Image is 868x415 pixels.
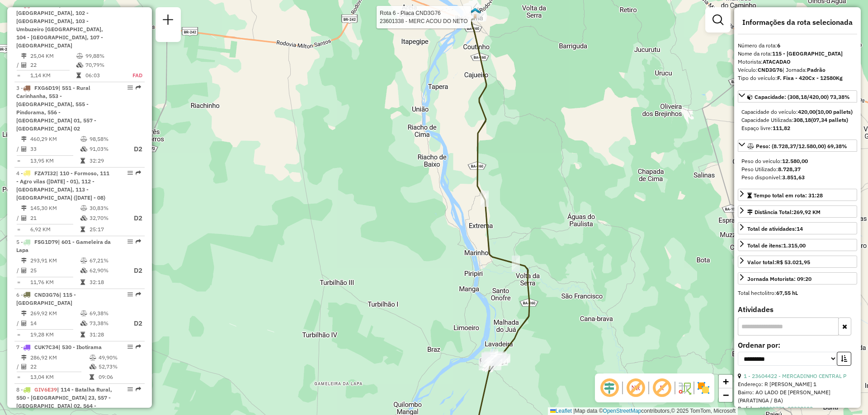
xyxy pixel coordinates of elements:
td: 99,88% [85,51,123,61]
i: Total de Atividades [21,321,27,326]
div: Nome da rota: [738,50,857,58]
i: Tempo total em rota [80,332,85,337]
span: | 601 - Gameleira da Lapa [16,238,111,253]
td: 09:06 [98,373,141,382]
div: Peso disponível: [741,173,854,182]
span: 4 - [16,170,109,201]
td: 49,90% [98,353,141,362]
i: Distância Total [21,53,27,59]
div: Jornada Motorista: 09:20 [747,275,811,283]
i: % de utilização da cubagem [90,364,96,369]
strong: 14 [797,225,803,232]
i: % de utilização do peso [90,355,96,360]
i: Tempo total em rota [80,158,85,163]
strong: 1.315,00 [783,242,806,249]
span: FXG6D19 [34,84,58,91]
div: Total de itens: [747,242,806,250]
td: 25,04 KM [30,51,76,61]
span: 6 - [16,291,76,306]
td: / [16,318,21,329]
em: Rota exportada [136,344,141,350]
i: % de utilização da cubagem [80,268,87,273]
strong: 420,00 [798,108,816,115]
td: = [16,373,21,382]
a: 1 - 23604422 - MERCADINHO CENTRAL P [744,373,846,379]
em: Rota exportada [136,387,141,392]
td: 145,30 KM [30,204,80,213]
td: 06:03 [85,71,123,80]
i: Tempo total em rota [80,227,85,232]
td: 269,92 KM [30,309,80,318]
span: FSG1D79 [34,238,58,245]
span: Exibir NR [625,377,646,399]
img: Fluxo de ruas [677,381,692,395]
span: − [723,389,729,401]
em: Opções [127,85,133,90]
i: Total de Atividades [21,268,27,273]
td: 91,03% [89,144,125,155]
i: % de utilização do peso [80,258,87,263]
i: Distância Total [21,205,27,211]
td: 13,95 KM [30,156,80,165]
td: / [16,61,21,70]
span: | Jornada: [783,66,826,73]
div: Peso Utilizado: [741,165,854,173]
div: Map data © contributors,© 2025 TomTom, Microsoft [548,407,738,415]
td: / [16,265,21,276]
td: = [16,71,21,80]
span: Total de atividades: [747,225,803,232]
em: Rota exportada [136,170,141,176]
td: 22 [30,362,89,371]
span: Peso: (8.728,37/12.580,00) 69,38% [756,143,847,149]
div: Espaço livre: [741,124,854,132]
i: % de utilização da cubagem [80,321,87,326]
strong: 115 - [GEOGRAPHIC_DATA] [772,50,843,57]
a: Tempo total em rota: 31:28 [738,189,857,201]
i: Total de Atividades [21,62,27,68]
span: 3 - [16,84,96,132]
span: CUK7C34 [34,344,58,350]
div: Capacidade do veículo: [741,108,854,116]
a: OpenStreetMap [603,408,642,414]
strong: (10,00 pallets) [816,108,853,115]
div: Distância Total: [747,208,821,216]
i: % de utilização da cubagem [80,215,87,221]
i: % de utilização do peso [80,205,87,211]
td: 73,38% [89,318,125,329]
a: Exibir filtros [709,11,727,29]
strong: CND3G76 [758,66,783,73]
strong: R$ 53.021,95 [776,259,810,266]
p: D2 [126,213,142,224]
strong: (07,34 pallets) [811,117,848,123]
i: Distância Total [21,311,27,316]
div: Valor total: [747,258,810,266]
em: Rota exportada [136,239,141,244]
td: = [16,225,21,234]
i: % de utilização da cubagem [76,62,83,68]
strong: Padrão [807,66,826,73]
td: 32:18 [89,278,125,287]
td: 70,79% [85,61,123,70]
img: Exibir/Ocultar setores [696,381,711,395]
em: Rota exportada [136,292,141,297]
td: = [16,156,21,165]
em: Opções [127,239,133,244]
td: 32,70% [89,213,125,224]
div: Tipo do veículo: [738,74,857,82]
td: 21 [30,213,80,224]
em: Opções [127,344,133,350]
i: Total de Atividades [21,215,27,221]
td: 69,38% [89,309,125,318]
i: % de utilização do peso [80,311,87,316]
span: Peso do veículo: [741,158,808,164]
i: % de utilização do peso [76,53,83,59]
strong: 111,82 [773,125,790,131]
div: Peso: (8.728,37/12.580,00) 69,38% [738,154,857,185]
div: Capacidade Utilizada: [741,116,854,124]
span: 269,92 KM [793,209,821,215]
span: Capacidade: (308,18/420,00) 73,38% [755,93,850,100]
td: 1,14 KM [30,71,76,80]
i: % de utilização da cubagem [80,146,87,152]
i: Total de Atividades [21,146,27,152]
i: Tempo total em rota [80,280,85,285]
